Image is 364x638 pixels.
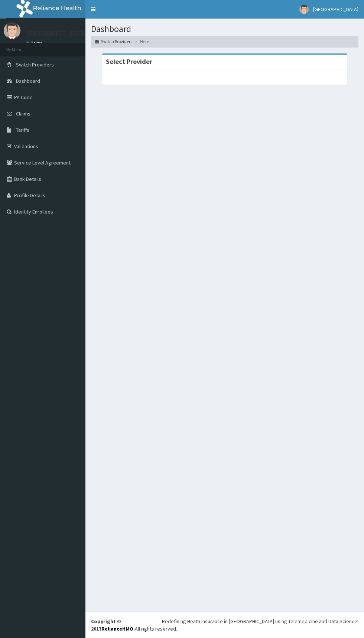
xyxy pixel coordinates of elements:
[26,40,44,46] a: Online
[299,5,309,14] img: User Image
[16,110,30,117] span: Claims
[16,78,40,84] span: Dashboard
[91,24,358,34] h1: Dashboard
[95,38,132,45] a: Switch Providers
[4,22,20,39] img: User Image
[133,38,149,45] li: Here
[106,57,152,66] strong: Select Provider
[91,618,135,632] strong: Copyright © 2017 .
[26,30,87,37] p: [GEOGRAPHIC_DATA]
[101,625,133,632] a: RelianceHMO
[16,61,54,68] span: Switch Providers
[313,6,358,13] span: [GEOGRAPHIC_DATA]
[16,127,29,133] span: Tariffs
[162,618,358,625] div: Redefining Heath Insurance in [GEOGRAPHIC_DATA] using Telemedicine and Data Science!
[85,612,364,638] footer: All rights reserved.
